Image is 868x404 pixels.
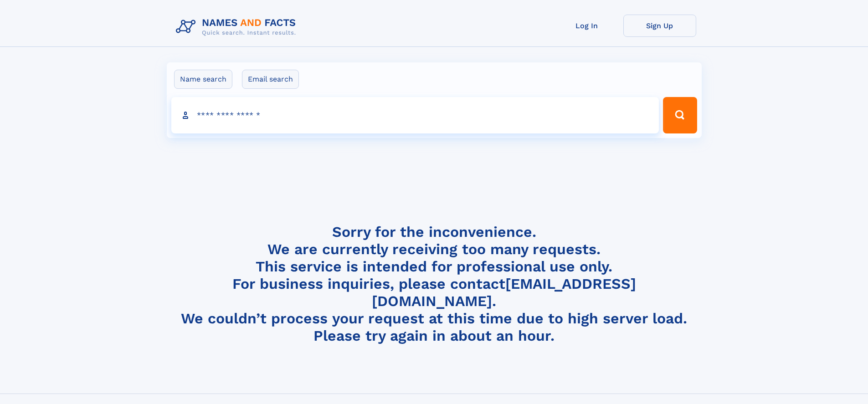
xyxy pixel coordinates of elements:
[242,70,299,89] label: Email search
[172,15,303,39] img: Logo Names and Facts
[174,70,232,89] label: Name search
[623,15,696,37] a: Sign Up
[172,223,696,345] h4: Sorry for the inconvenience. We are currently receiving too many requests. This service is intend...
[171,97,659,133] input: search input
[663,97,697,133] button: Search Button
[550,15,623,37] a: Log In
[372,275,636,310] a: [EMAIL_ADDRESS][DOMAIN_NAME]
